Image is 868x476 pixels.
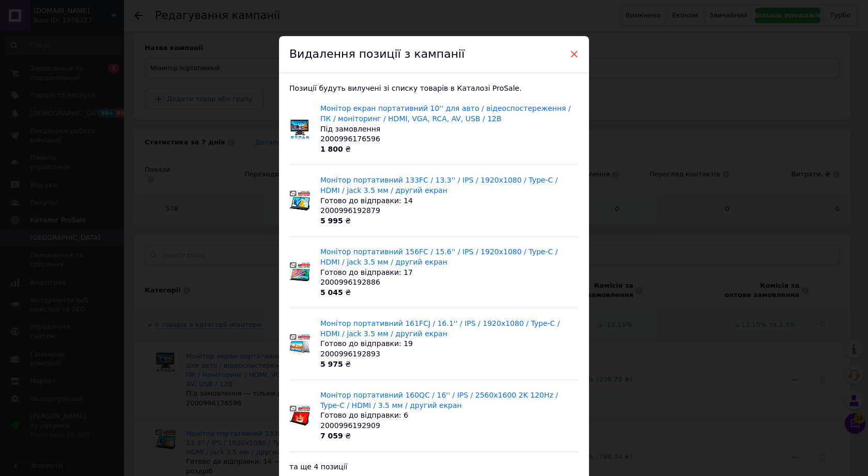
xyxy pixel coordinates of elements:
div: ₴ [320,216,579,226]
b: 1 800 [320,145,343,153]
div: ₴ [320,144,579,155]
div: ₴ [320,359,579,370]
img: Монітор портативний 160QC / 16'' / IPS / 2560x1600 2K 120Hz / Type-C / HDMI / 3.5 мм / другий екран [289,405,310,426]
span: 2000996176596 [320,135,380,143]
div: Видалення позиції з кампанії [279,36,589,73]
div: та ще 4 позиції [289,451,579,472]
img: Монітор портативний 133FC / 13.3'' / IPS / 1920x1080 / Type-C / HDMI / jack 3.5 мм / другий екран [289,190,310,211]
div: Готово до відправки: 19 [320,339,579,349]
span: 2000996192893 [320,350,380,358]
span: 2000996192879 [320,206,380,215]
div: Під замовлення [320,124,579,135]
span: 2000996192886 [320,278,380,286]
a: Монітор портативний 156FC / 15.6'' / IPS / 1920x1080 / Type-C / HDMI / jack 3.5 мм / другий екран [320,248,557,266]
img: Монітор портативний 156FC / 15.6'' / IPS / 1920x1080 / Type-C / HDMI / jack 3.5 мм / другий екран [289,262,310,283]
span: 2000996192909 [320,421,380,430]
div: Готово до відправки: 14 [320,196,579,206]
a: Монітор екран портативний 10'' для авто / відеоспостереження / ПК / моніторинг / HDMI, VGA, RCA, ... [320,104,571,123]
b: 5 995 [320,217,343,225]
img: Монітор портативний 161FCJ / 16.1'' / IPS / 1920x1080 / Type-C / HDMI / jack 3.5 мм / другий екран [289,334,310,354]
img: Монітор екран портативний 10'' для авто / відеоспостереження / ПК / моніторинг / HDMI, VGA, RCA, ... [289,119,310,139]
b: 5 045 [320,288,343,297]
div: Готово до відправки: 17 [320,268,579,278]
div: ₴ [320,431,579,441]
a: Монітор портативний 160QC / 16'' / IPS / 2560x1600 2K 120Hz / Type-C / HDMI / 3.5 мм / другий екран [320,391,558,409]
a: Монітор портативний 161FCJ / 16.1'' / IPS / 1920x1080 / Type-C / HDMI / jack 3.5 мм / другий екран [320,319,560,338]
b: 5 975 [320,360,343,368]
div: ₴ [320,288,579,298]
div: Готово до відправки: 6 [320,411,579,421]
a: Монітор портативний 133FC / 13.3'' / IPS / 1920x1080 / Type-C / HDMI / jack 3.5 мм / другий екран [320,176,557,194]
span: × [569,45,579,63]
b: 7 059 [320,432,343,440]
